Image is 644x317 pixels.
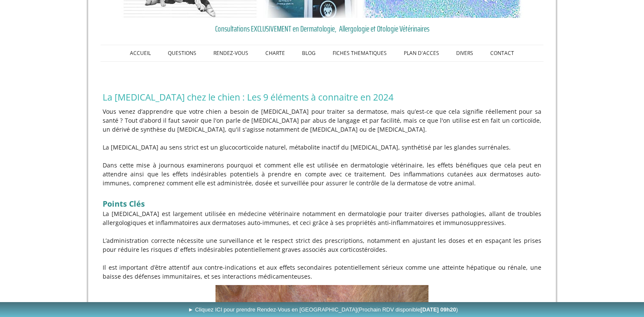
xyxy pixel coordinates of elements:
a: FICHES THEMATIQUES [324,45,395,61]
a: Consultations EXCLUSIVEMENT en Dermatologie, Allergologie et Otologie Vétérinaires [103,22,541,35]
a: PLAN D'ACCES [395,45,448,61]
h1: La [MEDICAL_DATA] chez le chien : Les 9 éléments à connaitre en 2024 [103,92,541,103]
a: ACCUEIL [121,45,159,61]
span: ► Cliquez ICI pour prendre Rendez-Vous en [GEOGRAPHIC_DATA] [188,306,458,313]
p: Il est important d’être attentif aux contre-indications et aux effets secondaires potentiellement... [103,263,541,281]
strong: Points Clés [103,199,145,209]
span: Dans cette mise à jour [103,161,170,169]
p: L’administration correcte nécessite une surveillance et le respect strict des prescriptions, nota... [103,236,541,254]
span: (Prochain RDV disponible ) [357,306,458,313]
b: [DATE] 09h20 [420,306,456,313]
a: QUESTIONS [159,45,205,61]
p: La [MEDICAL_DATA] est largement utilisée en médecine vétérinaire notamment en dermatologie pour t... [103,209,541,227]
p: nous examinerons pourquoi et comment elle est utilisée en dermatologie vétérinaire, les effets bé... [103,161,541,187]
a: CONTACT [482,45,523,61]
p: Vous venez d’apprendre que votre chien a besoin de [MEDICAL_DATA] pour traiter sa dermatose, mais... [103,107,541,134]
a: CHARTE [257,45,293,61]
a: BLOG [293,45,324,61]
a: DIVERS [448,45,482,61]
a: RENDEZ-VOUS [205,45,257,61]
p: La [MEDICAL_DATA] au sens strict est un glucocorticoïde naturel, métabolite inactif du [MEDICAL_D... [103,143,541,152]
